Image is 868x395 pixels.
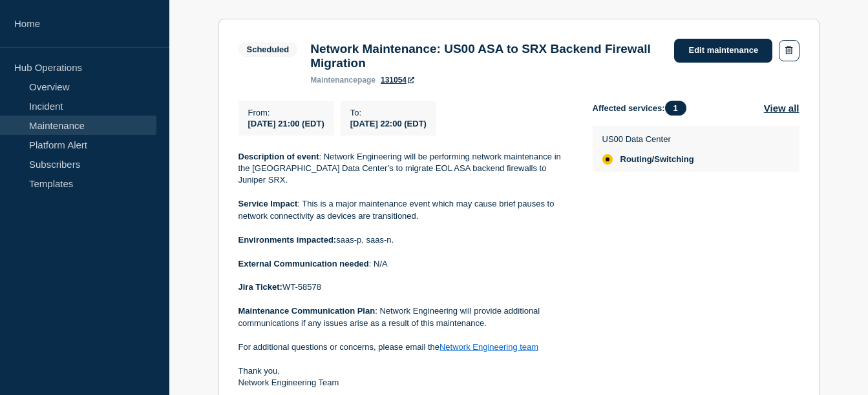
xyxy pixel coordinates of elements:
[593,101,693,116] span: Affected services:
[620,154,694,165] span: Routing/Switching
[238,199,298,208] strong: Service Impact
[764,101,799,116] button: View all
[238,259,369,268] strong: External Communication needed
[350,119,427,128] span: [DATE] 22:00 (EDT)
[238,234,572,246] p: saas-p, saas-n.
[381,76,414,85] a: 131054
[238,258,572,270] p: : N/A
[238,235,337,245] strong: Environments impacted:
[238,282,282,292] strong: Jira Ticket:
[238,198,572,222] p: : This is a major maintenance event which may cause brief pauses to network connectivity as devic...
[310,76,357,85] span: maintenance
[238,341,572,353] p: For additional questions or concerns, please email the
[602,154,613,165] div: affected
[238,151,572,187] p: : Network Engineering will be performing network maintenance in the [GEOGRAPHIC_DATA] Data Center...
[674,39,772,63] a: Edit maintenance
[310,42,661,70] h3: Network Maintenance: US00 ASA to SRX Backend Firewall Migration
[238,377,572,389] p: Network Engineering Team
[439,342,538,352] a: Network Engineering team
[248,119,324,128] span: [DATE] 21:00 (EDT)
[310,76,376,85] p: page
[238,152,319,161] strong: Description of event
[238,365,572,377] p: Thank you,
[238,281,572,293] p: WT-58578
[238,306,376,316] strong: Maintenance Communication Plan
[350,108,427,117] p: To :
[238,42,298,57] span: Scheduled
[665,101,686,116] span: 1
[238,305,572,329] p: : Network Engineering will provide additional communications if any issues arise as a result of t...
[248,108,324,117] p: From :
[602,134,694,144] p: US00 Data Center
